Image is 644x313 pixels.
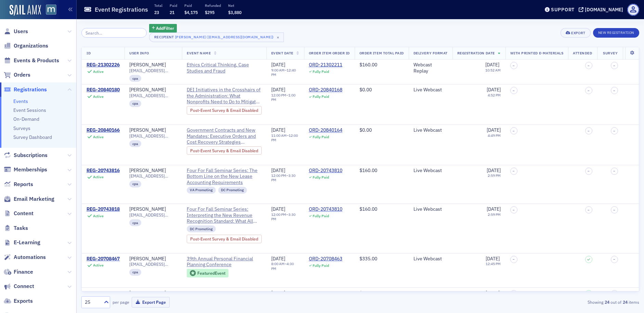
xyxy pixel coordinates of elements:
[129,168,166,174] a: [PERSON_NAME]
[205,3,221,8] p: Refunded
[588,89,590,93] span: –
[271,212,295,221] time: 3:30 PM
[4,28,28,35] a: Users
[95,5,148,14] h1: Event Registrations
[187,168,262,186] a: Four For Fall Seminar Series: The Bottom Line on the New Lease Accounting Requirements
[14,268,33,276] span: Finance
[486,256,500,262] span: [DATE]
[613,257,615,261] span: –
[14,152,48,159] span: Subscriptions
[4,297,33,305] a: Exports
[14,239,40,246] span: E-Learning
[129,62,166,68] a: [PERSON_NAME]
[187,256,262,268] a: 39th Annual Personal Financial Planning Conference
[271,173,295,182] time: 3:30 PM
[14,297,33,305] span: Exports
[309,127,342,133] div: ORD-20840164
[485,62,499,68] span: [DATE]
[14,253,46,261] span: Automations
[4,195,54,203] a: Email Marketing
[613,89,615,93] span: –
[313,135,329,139] div: Fully Paid
[14,42,48,50] span: Organizations
[129,127,166,133] a: [PERSON_NAME]
[359,256,377,262] span: $335.00
[129,181,141,187] div: cpa
[359,62,377,68] span: $160.00
[187,269,228,277] div: Featured Event
[187,106,262,114] div: Post-Event Survey
[271,261,285,266] time: 8:00 AM
[271,68,285,73] time: 9:00 AM
[313,263,329,268] div: Fully Paid
[13,125,30,131] a: Surveys
[309,256,342,262] div: ORD-20708463
[271,262,299,271] div: –
[170,3,177,8] p: Paid
[513,129,515,133] span: –
[129,87,166,93] div: [PERSON_NAME]
[271,68,299,77] div: –
[413,62,448,74] div: Webcast Replay
[621,299,629,305] strong: 24
[187,206,262,224] a: Four For Fall Seminar Series: Interpreting the New Revenue Recognition Standard: What All CPA’s N...
[487,206,501,212] span: [DATE]
[486,290,500,296] span: [DATE]
[488,93,501,97] time: 4:52 PM
[4,283,34,290] a: Connect
[627,4,639,16] span: Profile
[87,168,120,174] a: REG-20743816
[487,127,501,133] span: [DATE]
[132,297,170,308] button: Export Page
[313,214,329,218] div: Fully Paid
[87,51,91,55] span: ID
[4,224,28,232] a: Tasks
[87,87,120,93] div: REG-20840180
[486,261,501,266] time: 12:45 PM
[129,269,141,276] div: cpa
[309,290,342,296] a: ORD-20708457
[129,290,166,296] div: [PERSON_NAME]
[129,206,166,212] div: [PERSON_NAME]
[588,64,590,68] span: –
[488,133,501,138] time: 4:49 PM
[187,290,262,302] a: 2024 Government Contractors Conference
[271,173,299,182] div: –
[228,10,241,15] span: $3,880
[197,271,225,275] div: Featured Event
[359,87,372,93] span: $0.00
[14,166,47,173] span: Memberships
[41,4,56,16] a: View Homepage
[458,299,639,305] div: Showing out of items
[170,10,174,15] span: 21
[271,261,294,271] time: 4:30 PM
[154,3,162,8] p: Total
[359,167,377,173] span: $160.00
[413,290,448,296] div: Live Webcast
[87,206,120,212] a: REG-20743818
[13,134,52,140] a: Survey Dashboard
[313,94,329,99] div: Fully Paid
[113,299,129,305] label: per page
[593,28,639,38] button: New Registration
[585,6,623,13] div: [DOMAIN_NAME]
[485,68,501,73] time: 10:52 AM
[14,283,34,290] span: Connect
[129,256,166,262] div: [PERSON_NAME]
[359,290,377,296] span: $305.00
[129,173,177,179] span: [EMAIL_ADDRESS][DOMAIN_NAME]
[228,3,241,8] p: Net
[579,7,626,12] button: [DOMAIN_NAME]
[271,133,287,138] time: 11:00 AM
[87,62,120,68] div: REG-21302226
[184,10,198,15] span: $4,175
[93,94,104,99] div: Active
[271,127,285,133] span: [DATE]
[154,35,174,39] div: Recipient
[154,10,159,15] span: 23
[4,42,48,50] a: Organizations
[4,181,33,188] a: Reports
